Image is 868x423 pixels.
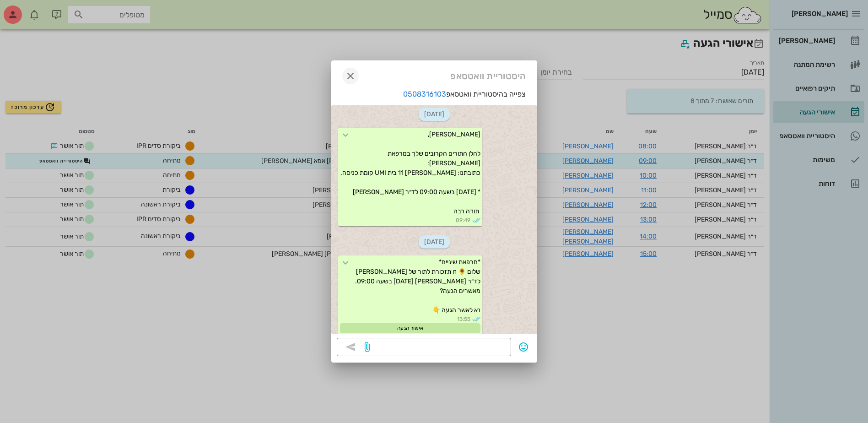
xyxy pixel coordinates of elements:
[331,60,537,89] div: היסטוריית וואטסאפ
[340,130,480,215] span: [PERSON_NAME], להלן התורים הקרובים שלך במרפאת [PERSON_NAME]: כתובתנו: [PERSON_NAME] 11 בית UMI קו...
[457,315,470,323] span: 13:55
[331,89,537,100] p: צפייה בהיסטוריית וואטסאפ
[456,216,470,224] span: 09:49
[403,90,446,98] a: 0508316103
[419,235,450,249] span: [DATE]
[419,108,450,121] span: [DATE]
[340,323,480,333] div: אישור הגעה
